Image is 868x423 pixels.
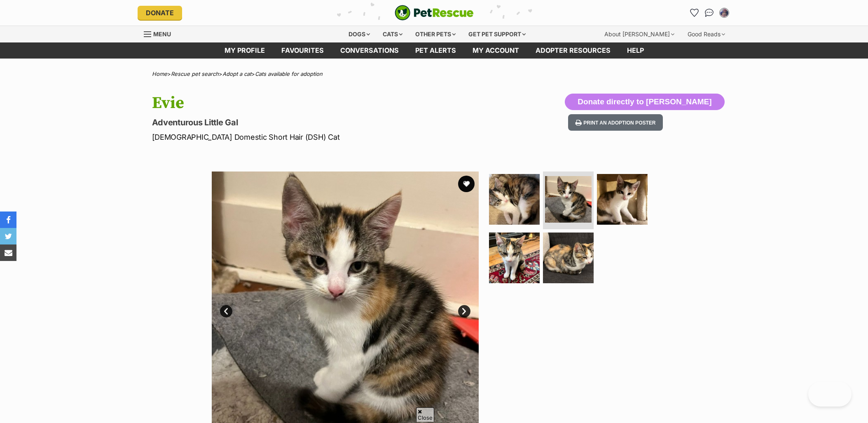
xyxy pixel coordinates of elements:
div: > > > [131,71,737,77]
img: chat-41dd97257d64d25036548639549fe6c8038ab92f7586957e7f3b1b290dea8141.svg [705,9,714,17]
button: My account [718,6,731,19]
a: Next [458,305,470,317]
a: Cats available for adoption [255,70,323,77]
h1: Evie [152,94,501,113]
a: conversations [332,42,407,59]
button: favourite [458,176,475,192]
a: Home [152,70,167,77]
a: My account [464,42,527,59]
img: logo-cat-932fe2b9b8326f06289b0f2fb663e598f794de774fb13d1741a6617ecf9a85b4.svg [395,5,474,21]
a: Favourites [273,42,332,59]
a: Menu [144,26,177,41]
img: Photo of Evie [545,176,592,223]
a: Prev [220,305,232,317]
img: Photo of Evie [489,174,540,225]
ul: Account quick links [688,6,731,19]
a: Donate [138,6,182,20]
button: Donate directly to [PERSON_NAME] [565,94,724,110]
a: Adopter resources [527,42,619,59]
div: About [PERSON_NAME] [599,26,680,42]
img: Photo of Evie [543,233,594,283]
a: Adopt a cat [222,70,251,77]
a: My profile [216,42,273,59]
div: Cats [377,26,408,42]
p: [DEMOGRAPHIC_DATA] Domestic Short Hair (DSH) Cat [152,132,501,143]
img: Brooke Schachter profile pic [720,9,728,17]
iframe: Help Scout Beacon - Open [808,382,852,407]
img: Photo of Evie [597,174,648,225]
a: Conversations [703,6,716,19]
div: Get pet support [463,26,531,42]
img: Photo of Evie [489,233,540,283]
a: Pet alerts [407,42,464,59]
div: Other pets [409,26,461,42]
span: Menu [153,31,171,38]
a: Rescue pet search [171,70,219,77]
div: Good Reads [682,26,731,42]
a: PetRescue [395,5,474,21]
a: Favourites [688,6,701,19]
button: Print an adoption poster [568,114,663,131]
div: Dogs [343,26,376,42]
p: Adventurous Little Gal [152,117,501,128]
span: Close [416,407,434,422]
a: Help [619,42,652,59]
